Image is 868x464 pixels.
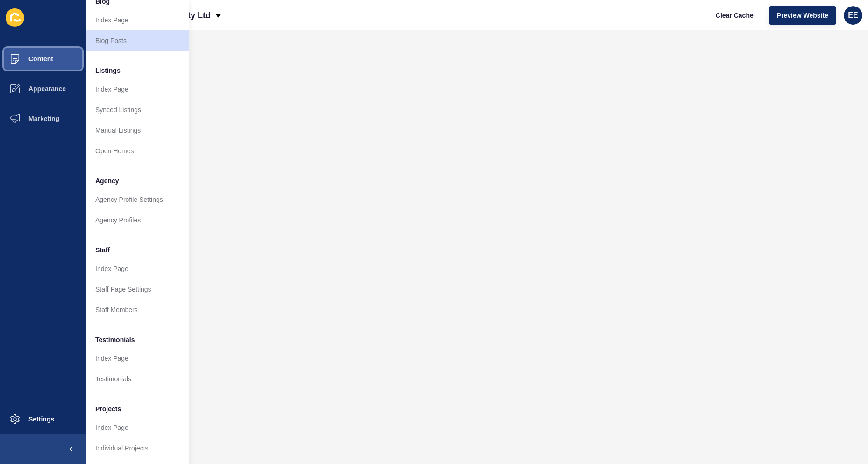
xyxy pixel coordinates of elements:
[86,348,189,369] a: Index Page
[716,11,754,20] span: Clear Cache
[95,335,135,344] span: Testimonials
[86,141,189,161] a: Open Homes
[95,66,121,75] span: Listings
[708,6,761,25] button: Clear Cache
[86,417,189,438] a: Index Page
[86,10,189,30] a: Index Page
[86,210,189,230] a: Agency Profiles
[95,404,121,414] span: Projects
[86,120,189,141] a: Manual Listings
[86,438,189,458] a: Individual Projects
[95,176,119,186] span: Agency
[86,79,189,100] a: Index Page
[86,100,189,120] a: Synced Listings
[769,6,836,25] button: Preview Website
[86,258,189,279] a: Index Page
[777,11,828,20] span: Preview Website
[848,11,858,20] span: EE
[86,300,189,320] a: Staff Members
[86,369,189,389] a: Testimonials
[86,279,189,300] a: Staff Page Settings
[86,189,189,210] a: Agency Profile Settings
[95,245,110,255] span: Staff
[86,30,189,51] a: Blog Posts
